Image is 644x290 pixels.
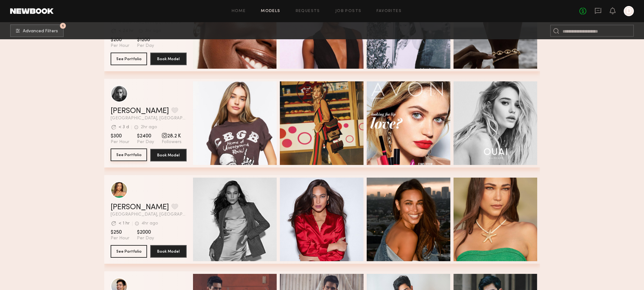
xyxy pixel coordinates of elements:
[111,204,169,211] a: [PERSON_NAME]
[111,133,129,139] span: $300
[62,24,64,27] span: 1
[137,37,154,43] span: $1200
[119,221,130,226] div: < 1 hr
[111,53,147,65] button: See Portfolio
[111,43,129,49] span: Per Hour
[162,139,182,145] span: Followers
[119,125,129,129] div: < 3 d
[137,43,154,49] span: Per Day
[150,149,187,161] button: Book Model
[111,149,147,161] a: See Portfolio
[162,133,182,139] span: 28.2 K
[111,236,129,241] span: Per Hour
[150,245,187,258] button: Book Model
[111,107,169,115] a: [PERSON_NAME]
[111,229,129,236] span: $250
[111,245,147,258] button: See Portfolio
[137,236,154,241] span: Per Day
[150,53,187,65] button: Book Model
[141,125,157,129] div: 2hr ago
[111,148,147,161] button: See Portfolio
[137,229,154,236] span: $2000
[377,9,402,13] a: Favorites
[10,24,64,37] button: 1Advanced Filters
[624,6,634,16] a: D
[137,139,154,145] span: Per Day
[137,133,154,139] span: $2400
[111,139,129,145] span: Per Hour
[111,212,187,217] span: [GEOGRAPHIC_DATA], [GEOGRAPHIC_DATA]
[141,221,158,226] div: 4hr ago
[335,9,362,13] a: Job Posts
[111,116,187,121] span: [GEOGRAPHIC_DATA], [GEOGRAPHIC_DATA]
[232,9,246,13] a: Home
[23,29,58,34] span: Advanced Filters
[296,9,320,13] a: Requests
[111,37,129,43] span: $200
[261,9,280,13] a: Models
